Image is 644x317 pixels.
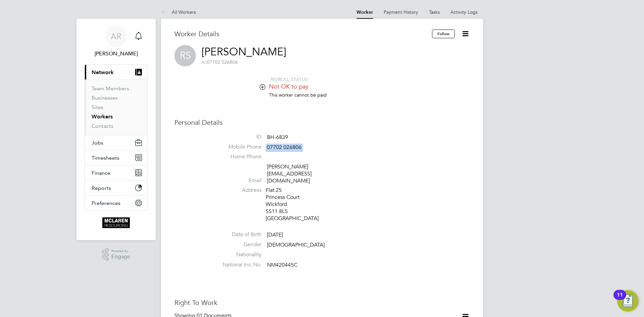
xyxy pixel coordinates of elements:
[85,150,147,165] button: Timesheets
[267,144,302,151] span: 07702 026806
[267,134,288,141] span: BH-6839
[174,30,432,38] h3: Worker Details
[429,9,440,15] a: Tasks
[92,95,118,101] a: Businesses
[617,295,623,304] div: 11
[174,118,470,127] h3: Personal Details
[92,69,114,75] span: Network
[266,187,329,222] div: Flat 25 Princess Court Wickford SS11 8LS [GEOGRAPHIC_DATA]
[92,170,110,176] span: Finance
[85,180,147,195] button: Reports
[92,140,103,146] span: Jobs
[102,248,130,261] a: Powered byEngage
[215,261,262,268] label: National Ins. No.
[85,165,147,180] button: Finance
[85,50,148,58] span: Arek Roziewicz
[202,59,207,65] span: m:
[111,248,130,254] span: Powered by
[215,153,262,160] label: Home Phone
[215,144,262,151] label: Mobile Phone
[432,30,455,38] button: Follow
[215,177,262,184] label: Email
[202,59,238,65] span: 07702 026806
[215,231,262,238] label: Date of Birth
[267,262,298,268] span: NM420445C
[384,9,418,15] a: Payment History
[174,45,196,66] span: RS
[92,113,113,120] a: Workers
[202,45,286,58] a: [PERSON_NAME]
[161,9,196,15] a: All Workers
[450,9,478,15] a: Activity Logs
[269,83,309,90] span: Not OK to pay
[215,134,262,141] label: ID
[85,65,147,80] button: Network
[617,290,639,312] button: Open Resource Center, 11 new notifications
[92,123,113,129] a: Contacts
[270,76,308,83] span: PAYROLL STATUS
[174,298,470,307] h3: Right To Work
[267,163,312,184] a: [PERSON_NAME][EMAIL_ADDRESS][DOMAIN_NAME]
[85,217,148,228] a: Go to home page
[92,85,129,92] a: Team Members
[92,185,111,191] span: Reports
[215,251,262,258] label: Nationality
[267,242,325,248] span: [DEMOGRAPHIC_DATA]
[85,196,147,210] button: Preferences
[76,19,156,240] nav: Main navigation
[269,92,327,98] span: This worker cannot be paid
[92,200,120,206] span: Preferences
[92,104,103,110] a: Sites
[111,254,130,260] span: Engage
[102,217,129,228] img: mclaren-logo-retina.png
[215,241,262,248] label: Gender
[111,32,121,41] span: AR
[215,187,262,194] label: Address
[85,80,147,135] div: Network
[85,25,148,58] a: AR[PERSON_NAME]
[267,232,283,239] span: [DATE]
[357,9,373,15] a: Worker
[85,135,147,150] button: Jobs
[92,155,119,161] span: Timesheets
